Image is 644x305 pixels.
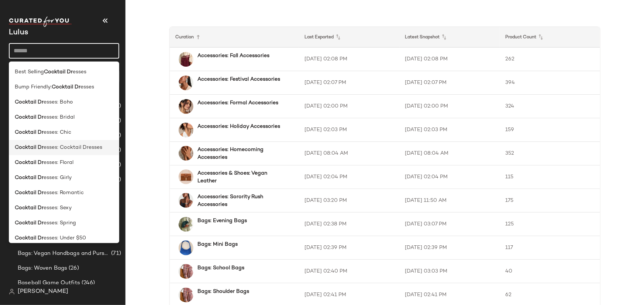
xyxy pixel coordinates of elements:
[15,83,52,91] span: Bump Friendly:
[18,264,67,273] span: Bags: Woven Bags
[179,52,193,67] img: 2727511_01_OM_2025-08-20.jpg
[500,142,600,165] td: 352
[15,113,44,121] b: Cocktail Dr
[198,217,247,225] b: Bags: Evening Bags
[15,189,44,197] b: Cocktail Dr
[44,159,73,166] span: esses: Floral
[18,279,80,287] span: Baseball Game Outfits
[44,204,72,212] span: esses: Sexy
[500,48,600,71] td: 262
[299,260,399,283] td: [DATE] 02:40 PM
[179,264,193,279] img: 2698451_01_OM_2025-08-06.jpg
[179,169,193,184] img: 11852661_2429151.jpg
[15,144,44,151] b: Cocktail Dr
[15,129,44,136] b: Cocktail Dr
[500,95,600,118] td: 324
[399,236,500,260] td: [DATE] 02:39 PM
[198,193,286,208] b: Accessories: Sorority Rush Accessories
[44,144,102,151] span: esses: Cocktail Dresses
[399,213,500,236] td: [DATE] 03:07 PM
[44,234,86,242] span: esses: Under $50
[44,174,72,182] span: esses: Girly
[52,83,80,91] b: Cocktail Dr
[170,27,299,48] th: Curation
[399,95,500,118] td: [DATE] 02:00 PM
[500,236,600,260] td: 117
[18,249,110,258] span: Bags: Vegan Handbags and Purses
[198,99,279,107] b: Accessories: Formal Accessories
[179,99,193,114] img: 2735831_03_OM_2025-07-21.jpg
[500,213,600,236] td: 125
[399,71,500,95] td: [DATE] 02:07 PM
[299,71,399,95] td: [DATE] 02:07 PM
[399,165,500,189] td: [DATE] 02:04 PM
[15,204,44,212] b: Cocktail Dr
[399,118,500,142] td: [DATE] 02:03 PM
[44,68,73,76] b: Cocktail Dr
[399,260,500,283] td: [DATE] 03:03 PM
[198,146,286,161] b: Accessories: Homecoming Accessories
[299,189,399,213] td: [DATE] 03:20 PM
[399,48,500,71] td: [DATE] 02:08 PM
[15,234,44,242] b: Cocktail Dr
[299,165,399,189] td: [DATE] 02:04 PM
[299,27,399,48] th: Last Exported
[80,83,94,91] span: esses
[80,279,95,287] span: (246)
[179,241,193,255] img: 2638911_02_front_2025-08-27.jpg
[15,98,44,106] b: Cocktail Dr
[67,264,79,273] span: (26)
[110,249,121,258] span: (71)
[44,219,76,227] span: esses: Spring
[299,142,399,165] td: [DATE] 08:04 AM
[198,264,245,272] b: Bags: School Bags
[179,123,193,137] img: 2726331_01_OM_2025-08-20.jpg
[15,219,44,227] b: Cocktail Dr
[299,236,399,260] td: [DATE] 02:39 PM
[44,113,75,121] span: esses: Bridal
[44,98,73,106] span: esses: Boho
[179,288,193,302] img: 2698451_01_OM_2025-08-06.jpg
[299,118,399,142] td: [DATE] 02:03 PM
[399,142,500,165] td: [DATE] 08:04 AM
[44,189,84,197] span: esses: Romantic
[198,169,286,185] b: Accessories & Shoes: Vegan Leather
[500,118,600,142] td: 159
[179,193,193,208] img: 2720251_01_OM_2025-08-18.jpg
[299,213,399,236] td: [DATE] 02:38 PM
[198,288,249,295] b: Bags: Shoulder Bags
[500,189,600,213] td: 175
[500,260,600,283] td: 40
[18,287,68,296] span: [PERSON_NAME]
[15,159,44,166] b: Cocktail Dr
[9,17,72,27] img: cfy_white_logo.C9jOOHJF.svg
[15,68,44,76] span: Best Selling
[198,123,280,130] b: Accessories: Holiday Accessories
[500,165,600,189] td: 115
[198,241,238,248] b: Bags: Mini Bags
[9,29,28,36] span: Current Company Name
[73,68,86,76] span: esses
[9,289,15,295] img: svg%3e
[198,76,280,83] b: Accessories: Festival Accessories
[179,76,193,90] img: 2720031_01_OM_2025-08-05.jpg
[399,189,500,213] td: [DATE] 11:50 AM
[179,217,193,232] img: 2698431_01_OM_2025-08-26.jpg
[500,27,600,48] th: Product Count
[198,52,270,60] b: Accessories: Fall Accessories
[500,71,600,95] td: 394
[44,129,71,136] span: esses: Chic
[179,146,193,161] img: 2720111_01_OM_2025-08-29.jpg
[299,48,399,71] td: [DATE] 02:08 PM
[399,27,500,48] th: Latest Snapshot
[15,174,44,182] b: Cocktail Dr
[299,95,399,118] td: [DATE] 02:00 PM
